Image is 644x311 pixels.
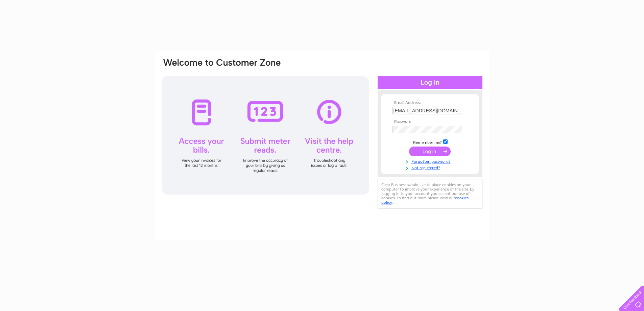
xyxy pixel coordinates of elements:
a: Forgotten password? [392,158,469,164]
a: cookies policy [381,196,469,205]
td: Remember me? [391,138,469,145]
div: Clear Business would like to place cookies on your computer to improve your experience of the sit... [378,179,482,208]
th: Password: [391,119,469,124]
th: Email Address: [391,101,469,105]
a: Not registered? [392,164,469,171]
input: Submit [409,147,451,156]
